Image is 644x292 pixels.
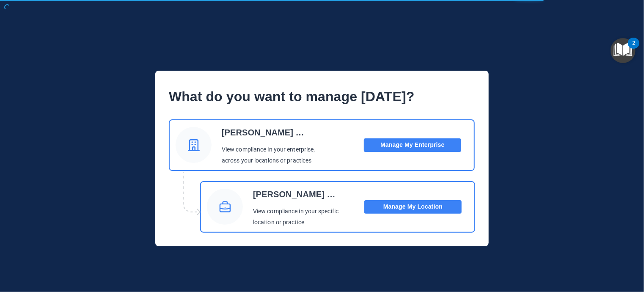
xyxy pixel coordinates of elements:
[632,43,635,54] div: 2
[253,217,340,228] p: location or practice
[611,38,636,63] button: Open Resource Center, 2 new notifications
[222,155,315,166] p: across your locations or practices
[253,206,340,217] p: View compliance in your specific
[364,138,461,152] button: Manage My Enterprise
[169,84,475,109] p: What do you want to manage [DATE]?
[253,186,340,203] p: Holmes and Palmer Orthodontics - Hurricane
[364,200,462,214] button: Manage My Location
[222,144,315,155] p: View compliance in your enterprise,
[222,124,308,141] p: Holmes and Palmer Orthodontics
